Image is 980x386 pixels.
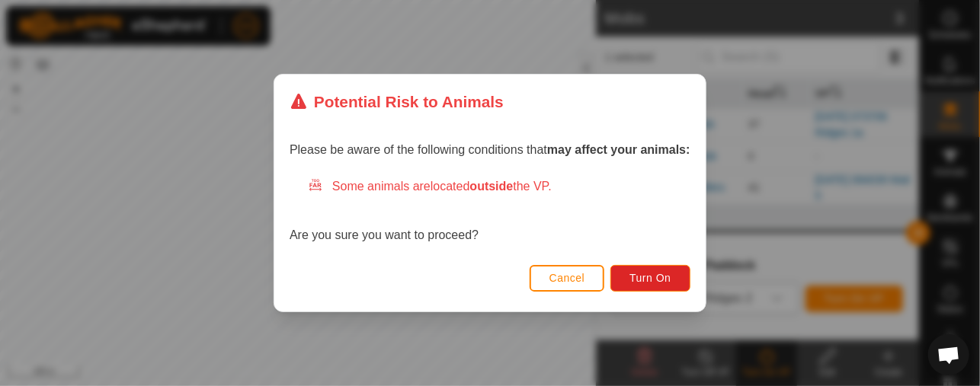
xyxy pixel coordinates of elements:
span: Turn On [630,272,671,284]
div: Potential Risk to Animals [290,90,504,113]
span: Cancel [549,272,585,284]
a: Open chat [928,334,969,375]
strong: outside [470,180,514,193]
button: Cancel [530,265,605,292]
span: Please be aware of the following conditions that [290,143,690,156]
button: Turn On [611,265,690,292]
div: Some animals are [308,177,690,196]
strong: may affect your animals: [547,143,690,156]
div: Are you sure you want to proceed? [290,177,690,244]
span: located the VP. [431,180,552,193]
